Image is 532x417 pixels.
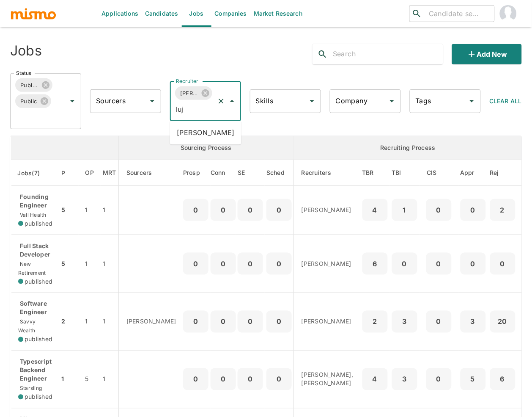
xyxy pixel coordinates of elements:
td: 1 [59,351,78,408]
th: Rejected [488,160,523,186]
td: 5 [79,351,101,408]
span: Published [15,80,44,90]
span: Clear All [490,97,522,105]
td: 1 [79,186,101,235]
td: 2 [59,293,78,351]
p: 4 [366,204,384,216]
p: 5 [464,373,483,385]
input: Search [333,47,443,61]
p: Founding Engineer [18,193,52,210]
p: 0 [241,373,260,385]
p: 0 [186,373,205,385]
button: Open [466,95,478,107]
th: To Be Interviewed [390,160,420,186]
button: Close [226,95,238,107]
span: Public [15,97,42,106]
p: [PERSON_NAME] [302,206,354,214]
p: Software Engineer [18,300,52,317]
th: Client Interview Scheduled [420,160,458,186]
p: 0 [241,316,260,328]
th: Approved [458,160,488,186]
p: 0 [430,316,448,328]
p: [PERSON_NAME] [302,260,354,268]
span: P [61,168,76,178]
th: Sched [265,160,294,186]
p: 0 [241,204,260,216]
span: published [25,393,52,401]
th: Open Positions [79,160,101,186]
p: 0 [270,204,288,216]
th: Connections [211,160,236,186]
span: published [25,335,52,344]
td: 5 [59,186,78,235]
p: 2 [366,316,384,328]
button: Open [386,95,398,107]
p: 0 [270,258,288,270]
p: 6 [366,258,384,270]
p: Typescript Backend Engineer [18,358,52,383]
p: 0 [270,373,288,385]
p: 0 [464,258,483,270]
li: [PERSON_NAME] [170,124,241,141]
p: 4 [366,373,384,385]
button: search [313,44,333,64]
th: Priority [59,160,78,186]
span: Vali Health [18,212,47,218]
td: 1 [101,186,118,235]
td: 1 [101,235,118,293]
img: Carmen Vilachá [500,5,517,22]
p: 3 [395,373,414,385]
th: Sourcing Process [118,136,293,160]
td: 1 [79,293,101,351]
p: 0 [214,258,233,270]
span: New Retirement [18,261,46,276]
p: 0 [186,258,205,270]
p: 0 [186,204,205,216]
button: Clear [215,95,227,107]
span: Jobs(7) [18,168,51,178]
th: Sourcers [118,160,183,186]
p: 0 [494,258,512,270]
p: 0 [430,258,448,270]
input: Candidate search [425,8,491,19]
td: 1 [101,351,118,408]
p: 3 [395,316,414,328]
button: Open [66,95,78,107]
p: 1 [395,204,414,216]
span: Savvy Wealth [18,319,36,334]
p: 0 [214,316,233,328]
span: published [25,277,52,286]
p: 0 [270,316,288,328]
th: To Be Reviewed [360,160,390,186]
div: Published [15,78,52,92]
th: Recruiting Process [294,136,523,160]
p: 0 [430,204,448,216]
p: 0 [214,204,233,216]
p: 20 [494,316,512,328]
div: [PERSON_NAME] [175,86,212,100]
th: Recruiters [294,160,360,186]
th: Prospects [183,160,211,186]
td: 1 [79,235,101,293]
button: Add new [452,44,522,64]
span: Starsling [18,385,42,392]
p: Full Stack Developer [18,242,52,259]
p: 0 [464,204,483,216]
label: Recruiter [176,77,198,85]
th: Sent Emails [236,160,265,186]
p: 0 [186,316,205,328]
td: 1 [101,293,118,351]
p: 3 [464,316,483,328]
p: 6 [494,373,512,385]
div: Public [15,94,51,108]
th: Market Research Total [101,160,118,186]
p: 0 [241,258,260,270]
p: 0 [430,373,448,385]
img: logo [10,7,57,20]
p: [PERSON_NAME], [PERSON_NAME] [302,371,354,388]
label: Status [16,69,31,77]
p: [PERSON_NAME] [126,318,176,326]
button: Open [146,95,158,107]
p: 2 [494,204,512,216]
h4: Jobs [10,42,42,59]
